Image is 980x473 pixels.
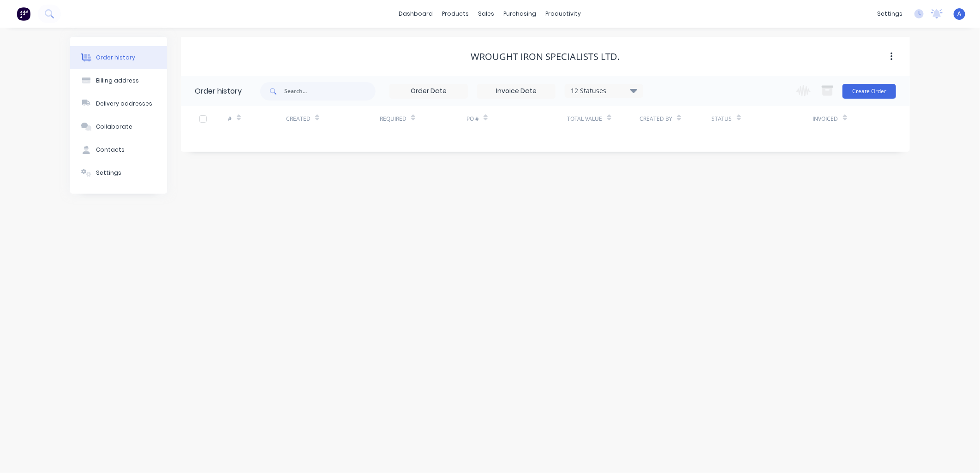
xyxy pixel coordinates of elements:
div: Collaborate [96,123,132,131]
input: Order Date [390,84,467,98]
div: PO # [466,115,479,123]
div: Created [286,106,380,131]
div: Created [286,115,311,123]
div: Created By [639,115,672,123]
div: PO # [466,106,568,131]
div: purchasing [499,7,541,21]
input: Search... [284,82,376,101]
div: Status [712,106,813,131]
a: dashboard [394,7,438,21]
div: settings [872,7,907,21]
button: Contacts [70,138,167,161]
button: Collaborate [70,115,167,138]
div: Required [380,115,406,123]
div: Created By [639,106,711,131]
div: # [228,106,286,131]
div: 12 Statuses [565,86,643,96]
div: Required [380,106,466,131]
div: Contacts [96,146,125,154]
button: Create Order [843,84,896,99]
img: Factory [17,7,30,21]
button: Delivery addresses [70,92,167,115]
div: sales [474,7,499,21]
div: Delivery addresses [96,100,152,108]
div: Settings [96,169,121,177]
div: Order history [96,53,135,62]
div: Order history [195,86,242,97]
div: products [438,7,474,21]
div: Wrought Iron Specialists Ltd. [471,51,620,62]
div: Invoiced [813,115,838,123]
div: # [228,115,232,123]
div: Billing address [96,77,139,85]
div: Invoiced [813,106,871,131]
input: Invoice Date [478,84,555,98]
button: Order history [70,46,167,69]
div: Total Value [568,106,639,131]
div: productivity [541,7,586,21]
div: Total Value [568,115,603,123]
span: A [958,10,962,18]
button: Billing address [70,69,167,92]
div: Status [712,115,732,123]
button: Settings [70,161,167,184]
